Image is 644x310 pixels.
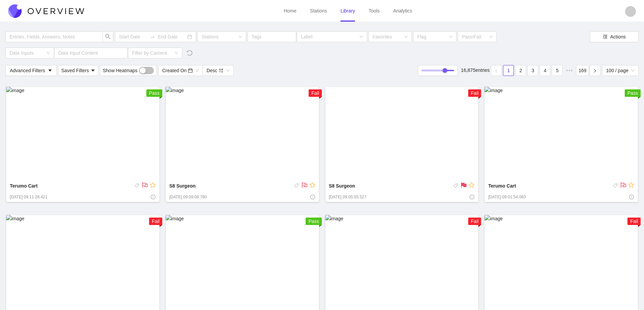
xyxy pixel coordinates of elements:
[10,67,45,74] span: Advanced Filters
[628,182,634,188] span: star
[484,87,638,180] img: image
[5,65,57,76] button: Advanced Filterscaret-down
[58,49,116,57] input: Data Input Content
[590,65,600,76] button: right
[488,194,526,200] span: [DATE] 09:01:54.083
[540,65,550,76] li: 4
[310,8,327,13] a: Stations
[469,182,475,188] span: star
[461,65,490,76] li: 16,875 entries
[329,183,355,189] strong: S8 Surgeon
[10,194,47,200] span: [DATE] 09:11:28.421
[603,34,607,40] span: menu-unfold
[576,65,588,76] a: 169
[325,87,479,180] img: image
[188,68,193,73] span: calendar
[302,182,308,188] span: flag
[6,87,160,180] img: image
[151,194,156,201] span: info-circle
[329,194,366,200] span: [DATE] 09:05:55.527
[593,69,597,73] span: right
[491,65,502,76] button: left
[169,182,253,193] span: S8 Surgeon
[310,194,315,201] span: info-circle
[10,182,94,193] span: Terumo Cart
[58,65,98,76] button: Saved Filterscaret-down
[149,90,160,96] span: Pass
[158,33,186,40] input: End Date
[150,34,155,39] span: to
[48,68,52,74] span: caret-down
[627,90,638,96] span: Pass
[152,219,160,224] span: Fail
[100,65,157,76] button: Show Heatmaps
[488,182,572,193] span: Terumo Cart
[119,33,147,40] input: Start Date
[368,8,380,13] a: Tools
[552,65,562,76] a: 5
[308,219,319,224] span: Pass
[576,65,589,76] li: 169
[503,65,514,76] a: 1
[219,68,223,73] span: sort-descending
[309,182,315,188] span: star
[515,65,526,76] li: 2
[8,4,84,18] img: Overview
[629,194,634,201] span: info-circle
[150,182,156,188] span: star
[528,65,538,76] a: 3
[630,219,638,224] span: Fail
[590,65,600,76] li: Next Page
[105,34,111,40] span: search
[484,215,638,309] img: image
[207,65,230,76] span: Desc
[166,87,319,180] img: image
[606,65,635,76] span: 100 / page
[340,8,355,13] a: Library
[9,33,92,40] input: Entries, Fields, Answers, Notes
[564,65,575,76] span: •••
[393,8,412,13] a: Analytics
[169,183,196,189] strong: S8 Surgeon
[91,68,95,73] span: caret-down
[162,65,199,76] span: Created On
[610,33,626,40] span: Actions
[461,182,467,188] span: flag
[102,31,113,42] button: search
[503,65,514,76] li: 1
[620,182,626,188] span: flag
[311,90,319,96] span: Fail
[10,183,38,189] strong: Terumo Cart
[564,65,575,76] li: Next 5 Pages
[184,50,193,56] span: undo
[540,65,550,76] a: 4
[166,215,319,309] img: image
[488,183,516,189] strong: Terumo Cart
[471,90,479,96] span: Fail
[329,182,413,193] span: S8 Surgeon
[103,67,139,74] span: Show Heatmaps
[471,219,479,224] span: Fail
[6,215,160,309] img: image
[284,8,296,13] a: Home
[516,65,526,76] a: 2
[470,194,474,201] span: info-circle
[61,67,95,74] div: Saved Filters
[527,65,538,76] li: 3
[494,69,498,73] span: left
[169,194,207,200] span: [DATE] 09:09:08.780
[491,65,502,76] li: Previous Page
[590,31,639,42] button: menu-unfoldActions
[552,65,563,76] li: 5
[183,48,194,58] button: undo
[142,182,148,188] span: flag
[150,34,155,39] span: swap-right
[325,215,479,309] img: image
